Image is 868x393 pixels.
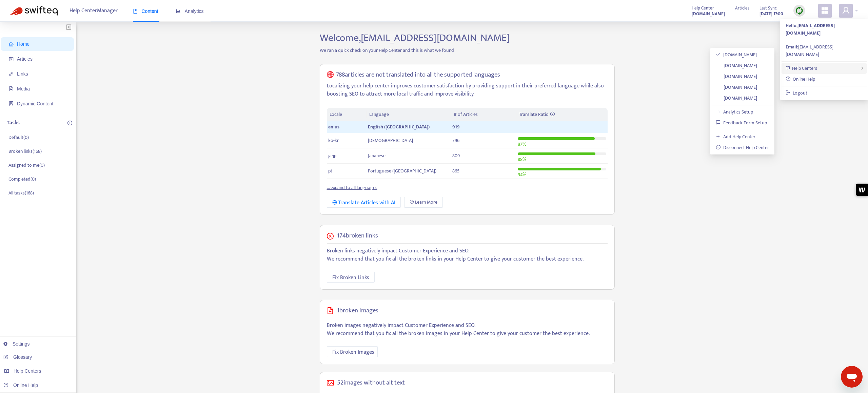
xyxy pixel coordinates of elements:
span: Help Centers [792,64,817,72]
span: user [842,6,850,15]
span: file-image [327,307,334,314]
th: # of Articles [451,108,516,121]
span: picture [327,379,334,386]
span: ko-kr [328,137,339,144]
span: right [860,66,864,70]
span: Help Centers [14,368,41,374]
span: global [327,71,334,79]
button: Translate Articles with AI [327,197,401,208]
span: Japanese [368,152,386,160]
div: Translate Ratio [519,111,605,118]
span: en-us [328,123,339,131]
span: 919 [452,123,460,131]
p: Completed ( 0 ) [8,175,36,183]
p: Tasks [7,119,20,127]
p: Broken links negatively impact Customer Experience and SEO. We recommend that you fix all the bro... [327,247,608,263]
span: Fix Broken Links [332,273,369,282]
span: ja-jp [328,152,336,160]
span: English ([GEOGRAPHIC_DATA]) [368,123,430,131]
a: Settings [3,341,30,347]
span: 94 % [518,171,526,179]
span: Help Center Manager [70,4,118,17]
span: Content [133,8,158,14]
a: Disconnect Help Center [716,144,769,151]
a: Add Help Center [716,133,755,141]
p: Localizing your help center improves customer satisfaction by providing support in their preferre... [327,82,608,98]
a: ... expand to all languages [327,184,377,191]
a: Feedback Form Setup [716,119,767,127]
span: Links [17,71,28,77]
a: [DOMAIN_NAME] [716,51,757,59]
span: container [9,101,14,106]
strong: [DATE] 17:00 [759,10,783,18]
span: Learn More [415,199,437,206]
img: sync.dc5367851b00ba804db3.png [795,6,804,15]
span: 809 [452,152,460,160]
span: Analytics [176,8,204,14]
a: [DOMAIN_NAME] [716,73,757,80]
a: Logout [786,89,808,97]
img: Swifteq [10,6,58,16]
span: [DEMOGRAPHIC_DATA] [368,137,413,144]
span: link [9,71,14,76]
span: Help Center [692,4,714,12]
span: pt [328,167,332,175]
span: book [133,9,138,14]
span: Portuguese ([GEOGRAPHIC_DATA]) [368,167,436,175]
h5: 1 broken images [337,307,378,315]
a: [DOMAIN_NAME] [692,10,725,18]
span: home [9,42,14,46]
span: account-book [9,57,14,61]
a: [DOMAIN_NAME] [716,83,757,91]
h5: 52 images without alt text [337,379,405,387]
span: file-image [9,86,14,91]
span: Media [17,86,30,91]
h5: 788 articles are not translated into all the supported languages [336,71,500,79]
span: Home [17,41,29,47]
a: [DOMAIN_NAME] [716,62,757,69]
th: Locale [327,108,367,121]
p: Broken links ( 168 ) [8,148,42,155]
a: [DOMAIN_NAME] [716,94,757,102]
iframe: Button to launch messaging window [841,366,863,388]
span: appstore [821,6,829,15]
p: Assigned to me ( 0 ) [8,162,45,169]
span: Articles [735,4,749,12]
strong: Hello, [EMAIL_ADDRESS][DOMAIN_NAME] [786,22,835,37]
a: Online Help [3,382,38,388]
span: 796 [452,137,459,144]
strong: Email: [786,43,798,51]
span: 865 [452,167,459,175]
span: close-circle [327,233,334,240]
button: Fix Broken Links [327,272,375,283]
span: 88 % [518,156,526,163]
p: Broken images negatively impact Customer Experience and SEO. We recommend that you fix all the br... [327,322,608,338]
span: Last Sync [759,4,777,12]
p: We ran a quick check on your Help Center and this is what we found [315,47,620,54]
span: area-chart [176,9,181,14]
a: Glossary [3,354,32,360]
span: Welcome, [EMAIL_ADDRESS][DOMAIN_NAME] [320,29,510,46]
span: plus-circle [67,121,72,125]
span: Fix Broken Images [332,348,374,356]
div: Translate Articles with AI [332,199,396,207]
a: Learn More [404,197,443,208]
span: Articles [17,56,33,62]
p: All tasks ( 168 ) [8,189,34,196]
button: Fix Broken Images [327,346,378,357]
span: 87 % [518,140,526,148]
a: Online Help [786,75,815,83]
p: Default ( 0 ) [8,134,29,141]
span: Dynamic Content [17,101,53,106]
th: Language [367,108,451,121]
a: Analytics Setup [716,108,753,116]
h5: 174 broken links [337,232,378,240]
div: [EMAIL_ADDRESS][DOMAIN_NAME] [786,43,863,58]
